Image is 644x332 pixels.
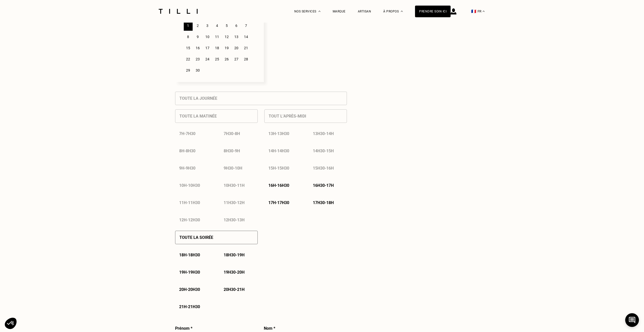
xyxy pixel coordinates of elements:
div: 2 [193,21,202,31]
div: 10 [203,32,212,42]
p: 17h - 17h30 [268,200,289,205]
div: 24 [203,54,212,64]
div: 11 [213,32,222,42]
a: Marque [333,10,346,13]
div: 30 [193,65,202,75]
img: Logo du service de couturière Tilli [157,9,200,14]
p: Prénom * [175,326,192,331]
div: 23 [193,54,202,64]
div: 8 [184,32,193,42]
img: Menu déroulant à propos [401,11,403,12]
p: Nom * [264,326,275,331]
p: 18h30 - 19h [224,253,244,257]
p: 16h30 - 17h [313,183,334,188]
div: 14 [242,32,251,42]
p: 18h - 18h30 [179,253,200,257]
div: 13 [232,32,241,42]
p: Toute la soirée [179,235,213,240]
span: 🇫🇷 [471,9,476,14]
div: 7 [242,21,251,31]
div: 4 [213,21,222,31]
a: Artisan [358,10,371,13]
div: 16 [193,43,202,53]
p: 20h30 - 21h [224,287,244,292]
div: 18 [213,43,222,53]
div: 22 [184,54,193,64]
div: 6 [232,21,241,31]
div: 20 [232,43,241,53]
div: 29 [184,65,193,75]
p: 17h30 - 18h [313,200,334,205]
div: 9 [193,32,202,42]
div: 19 [222,43,231,53]
div: 12 [222,32,231,42]
p: 19h - 19h30 [179,270,200,275]
p: 20h - 20h30 [179,287,200,292]
p: 16h - 16h30 [268,183,289,188]
div: 25 [213,54,222,64]
div: 15 [184,43,193,53]
img: Menu déroulant [318,11,320,12]
div: 5 [222,21,231,31]
p: 21h - 21h30 [179,304,200,309]
img: menu déroulant [483,11,485,12]
div: 21 [242,43,251,53]
div: 26 [222,54,231,64]
div: 1 [184,21,193,31]
div: 3 [203,21,212,31]
p: 19h30 - 20h [224,270,244,275]
div: 27 [232,54,241,64]
div: 28 [242,54,251,64]
div: 17 [203,43,212,53]
a: Prendre soin ici [415,6,451,17]
img: icône connexion [451,8,456,14]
